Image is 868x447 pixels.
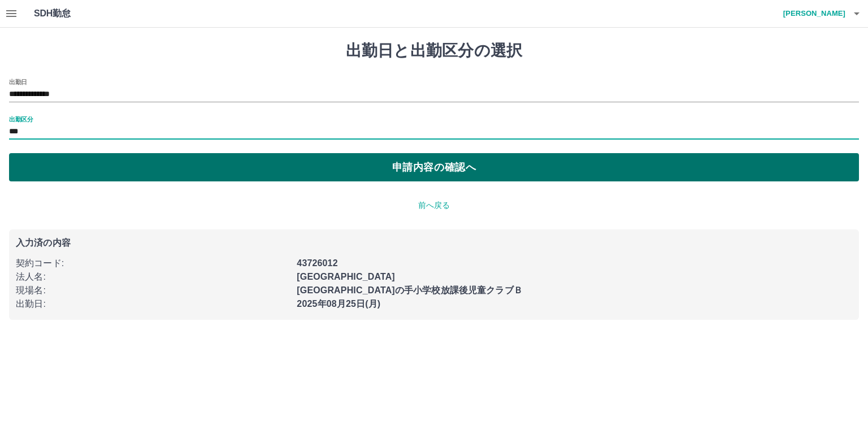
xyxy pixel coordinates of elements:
[297,272,395,281] b: [GEOGRAPHIC_DATA]
[297,299,380,309] b: 2025年08月25日(月)
[9,199,859,211] p: 前へ戻る
[16,284,290,297] p: 現場名 :
[9,153,859,181] button: 申請内容の確認へ
[297,285,523,295] b: [GEOGRAPHIC_DATA]の手小学校放課後児童クラブＢ
[16,257,290,270] p: 契約コード :
[9,77,27,86] label: 出勤日
[16,297,290,311] p: 出勤日 :
[9,115,33,123] label: 出勤区分
[297,258,337,268] b: 43726012
[9,41,859,60] h1: 出勤日と出勤区分の選択
[16,238,852,248] p: 入力済の内容
[16,270,290,284] p: 法人名 :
